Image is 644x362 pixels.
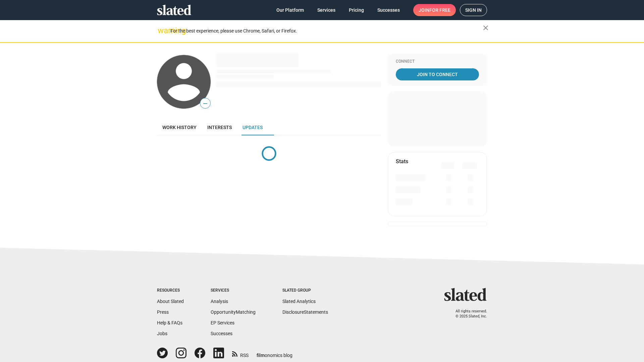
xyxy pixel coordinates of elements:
a: Help & FAQs [157,320,182,325]
div: Resources [157,288,184,293]
a: About Slated [157,299,184,304]
a: Interests [202,119,237,135]
span: Pricing [349,4,364,16]
mat-icon: close [482,24,490,32]
a: Successes [211,331,232,336]
a: Press [157,309,169,315]
div: Services [211,288,256,293]
a: Sign in [460,4,487,16]
a: Analysis [211,299,228,304]
a: Our Platform [271,4,309,16]
span: Services [317,4,335,16]
a: RSS [232,348,249,359]
a: DisclosureStatements [282,309,328,315]
div: Slated Group [282,288,328,293]
span: Our Platform [276,4,304,16]
a: OpportunityMatching [211,309,256,315]
span: Work history [162,125,197,130]
a: Join To Connect [396,68,479,80]
span: Updates [243,125,263,130]
div: Connect [396,59,479,64]
mat-icon: warning [158,26,166,35]
a: Updates [237,119,268,135]
span: Join [419,4,450,16]
span: Sign in [465,4,482,16]
a: Pricing [343,4,369,16]
a: Joinfor free [413,4,456,16]
span: Interests [207,125,232,130]
a: Services [312,4,341,16]
span: Successes [377,4,400,16]
a: EP Services [211,320,234,325]
a: Slated Analytics [282,299,316,304]
p: All rights reserved. © 2025 Slated, Inc. [448,309,487,319]
a: Jobs [157,331,167,336]
a: Successes [372,4,405,16]
span: film [257,353,265,358]
span: for free [429,4,450,16]
span: Join To Connect [397,68,478,80]
a: Work history [157,119,202,135]
a: filmonomics blog [257,347,292,359]
div: For the best experience, please use Chrome, Safari, or Firefox. [170,26,483,36]
mat-card-title: Stats [396,158,408,165]
span: — [200,99,210,108]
